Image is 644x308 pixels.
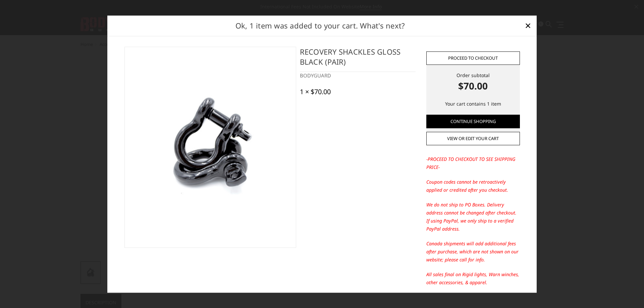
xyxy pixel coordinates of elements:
p: Coupon codes cannot be retroactively applied or credited after you checkout. [426,178,520,194]
p: Canada shipments will add additional fees after purchase, which are not shown on our website; ple... [426,240,520,264]
strong: $70.00 [426,79,520,93]
div: 1 × $70.00 [300,88,331,96]
span: × [525,18,531,33]
a: Close [523,20,533,31]
div: Order subtotal [426,72,520,93]
a: View or edit your cart [426,132,520,145]
a: Continue Shopping [426,115,520,128]
a: Proceed to checkout [426,51,520,65]
h2: Ok, 1 item was added to your cart. What's next? [118,20,523,31]
h4: Recovery Shackles Gloss Black (pair) [300,47,416,72]
div: BODYGUARD [300,72,416,79]
p: -PROCEED TO CHECKOUT TO SEE SHIPPING PRICE- [426,155,520,171]
p: We do not ship to PO Boxes. Delivery address cannot be changed after checkout. If using PayPal, w... [426,201,520,233]
img: Recovery Shackles Gloss Black (pair) [128,93,292,202]
p: Your cart contains 1 item [426,100,520,108]
p: All sales final on Rigid lights, Warn winches, other accessories, & apparel. [426,270,520,287]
